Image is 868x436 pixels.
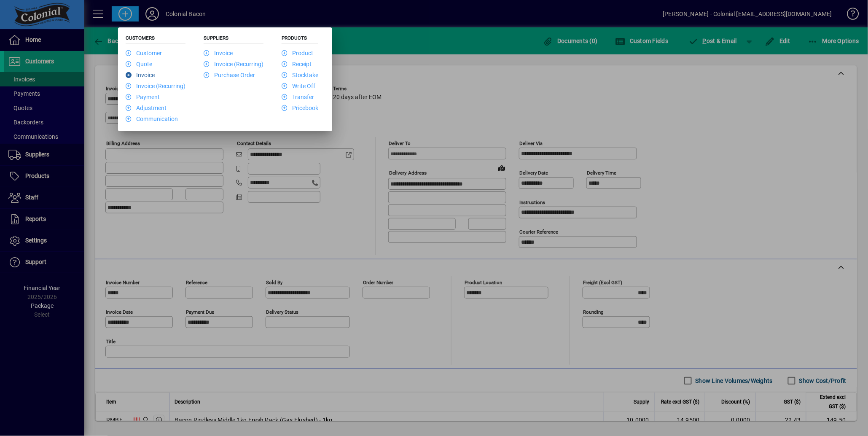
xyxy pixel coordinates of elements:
[204,61,263,67] a: Invoice (Recurring)
[282,94,314,100] a: Transfer
[282,105,318,111] a: Pricebook
[282,72,318,78] a: Stocktake
[282,61,312,67] a: Receipt
[126,35,185,43] h5: Customers
[204,72,255,78] a: Purchase Order
[282,35,318,43] h5: Products
[126,72,155,78] a: Invoice
[282,50,313,57] a: Product
[282,83,315,89] a: Write Off
[204,50,233,57] a: Invoice
[126,61,152,67] a: Quote
[126,50,162,57] a: Customer
[126,105,167,111] a: Adjustment
[126,83,185,89] a: Invoice (Recurring)
[126,116,178,122] a: Communication
[126,94,160,100] a: Payment
[204,35,263,43] h5: Suppliers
